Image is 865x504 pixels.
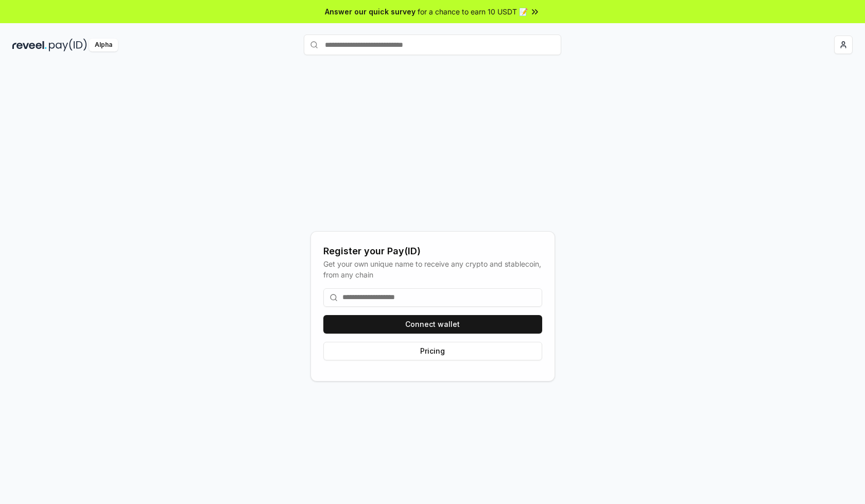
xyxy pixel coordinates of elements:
[89,39,118,51] div: Alpha
[49,39,87,51] img: pay_id
[323,258,542,280] div: Get your own unique name to receive any crypto and stablecoin, from any chain
[323,244,542,258] div: Register your Pay(ID)
[418,6,528,17] span: for a chance to earn 10 USDT 📝
[323,342,542,360] button: Pricing
[12,39,47,51] img: reveel_dark
[323,315,542,334] button: Connect wallet
[325,6,416,17] span: Answer our quick survey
